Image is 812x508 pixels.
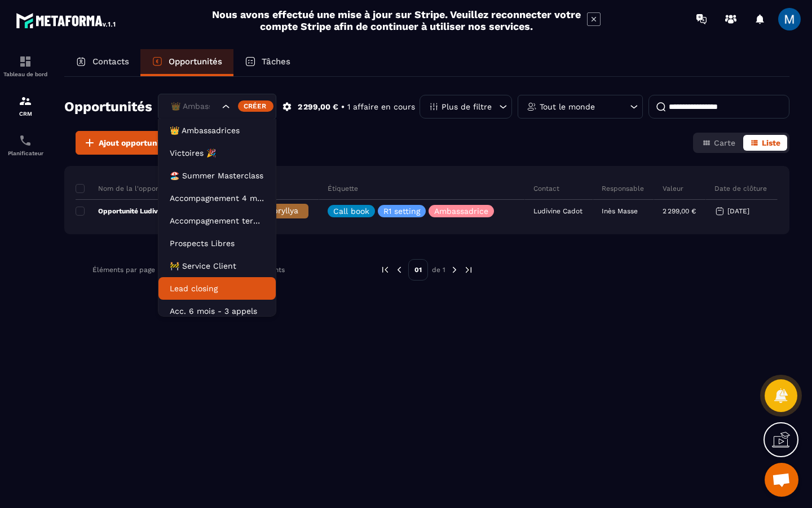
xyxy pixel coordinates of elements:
[533,184,559,193] p: Contact
[3,86,48,125] a: formationformationCRM
[170,170,264,181] p: 🏖️ Summer Masterclass
[298,102,338,112] p: 2 299,00 €
[92,266,155,274] p: Éléments par page
[19,55,32,68] img: formation
[262,56,290,67] p: Tâches
[394,265,404,275] img: prev
[408,259,428,281] p: 01
[333,207,369,215] p: Call book
[76,131,175,155] button: Ajout opportunité
[3,111,48,117] p: CRM
[663,207,696,215] p: 2 299,00 €
[64,49,140,76] a: Contacts
[170,147,264,159] p: Victoires 🎉
[762,138,780,147] span: Liste
[170,192,264,204] p: Accompagnement 4 mois
[170,125,264,136] p: 👑 Ambassadrices
[211,8,581,32] h2: Nous avons effectué une mise à jour sur Stripe. Veuillez reconnecter votre compte Stripe afin de ...
[238,100,273,112] div: Créer
[449,265,460,275] img: next
[170,215,264,226] p: Accompagnement terminé
[383,207,420,215] p: R1 setting
[233,49,302,76] a: Tâches
[76,207,189,216] p: Opportunité Ludivine Cadot
[714,138,735,147] span: Carte
[170,283,264,294] p: Lead closing
[695,135,742,151] button: Carte
[19,134,32,147] img: scheduler
[168,100,219,113] input: Search for option
[170,305,264,317] p: Acc. 6 mois - 3 appels
[64,95,152,118] h2: Opportunités
[3,150,48,156] p: Planificateur
[170,238,264,249] p: Prospects Libres
[99,137,167,148] span: Ajout opportunité
[663,184,683,193] p: Valeur
[3,125,48,165] a: schedulerschedulerPlanificateur
[765,463,798,497] a: Ouvrir le chat
[263,206,298,215] span: Appryllya
[434,207,488,215] p: Ambassadrice
[442,103,492,111] p: Plus de filtre
[92,56,129,67] p: Contacts
[76,184,178,193] p: Nom de la l'opportunité
[328,184,358,193] p: Étiquette
[540,103,595,111] p: Tout le monde
[19,94,32,108] img: formation
[432,265,445,274] p: de 1
[743,135,787,151] button: Liste
[140,49,233,76] a: Opportunités
[602,207,638,215] p: Inès Masse
[727,207,749,215] p: [DATE]
[3,71,48,77] p: Tableau de bord
[16,10,117,30] img: logo
[714,184,767,193] p: Date de clôture
[170,260,264,271] p: 🚧 Service Client
[169,56,222,67] p: Opportunités
[464,265,474,275] img: next
[3,46,48,86] a: formationformationTableau de bord
[341,102,345,112] p: •
[347,102,415,112] p: 1 affaire en cours
[602,184,644,193] p: Responsable
[158,94,276,120] div: Search for option
[380,265,390,275] img: prev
